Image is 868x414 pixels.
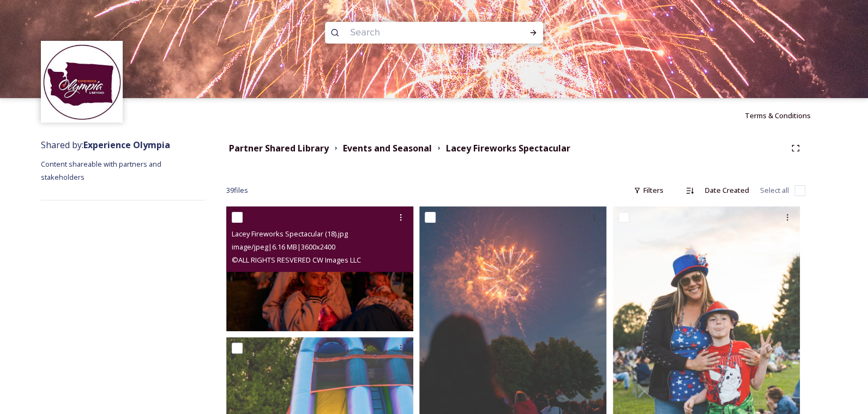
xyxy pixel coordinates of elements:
strong: Partner Shared Library [229,142,329,154]
strong: Experience Olympia [83,139,170,151]
span: Terms & Conditions [745,111,811,120]
img: download.jpeg [43,42,122,121]
strong: Events and Seasonal [343,142,432,154]
span: 39 file s [226,185,248,196]
div: Filters [628,180,669,201]
div: Date Created [700,180,755,201]
strong: Lacey Fireworks Spectacular [446,142,570,154]
span: Lacey Fireworks Spectacular (18).jpg [232,229,348,239]
span: Select all [760,185,789,196]
span: © ALL RIGHTS RESVERED CW Images LLC [232,255,361,265]
span: Content shareable with partners and stakeholders [41,159,163,182]
span: Shared by: [41,139,170,151]
span: image/jpeg | 6.16 MB | 3600 x 2400 [232,242,335,252]
input: Search [345,21,494,45]
a: Terms & Conditions [745,109,827,122]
